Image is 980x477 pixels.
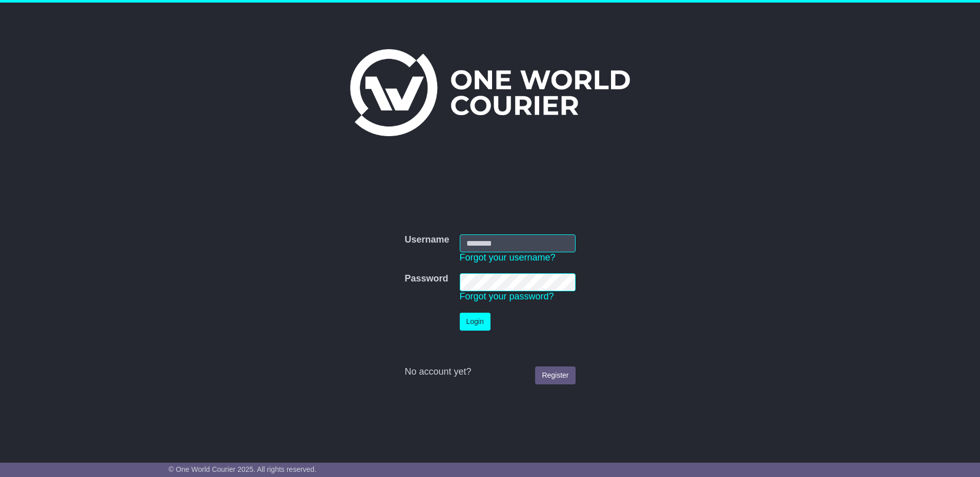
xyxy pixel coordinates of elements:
label: Username [404,234,449,246]
a: Register [535,366,575,384]
img: One World [350,49,630,136]
div: No account yet? [404,366,575,378]
label: Password [404,273,448,285]
span: © One World Courier 2025. All rights reserved. [169,465,317,473]
button: Login [460,313,491,331]
a: Forgot your username? [460,252,556,263]
a: Forgot your password? [460,291,554,301]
